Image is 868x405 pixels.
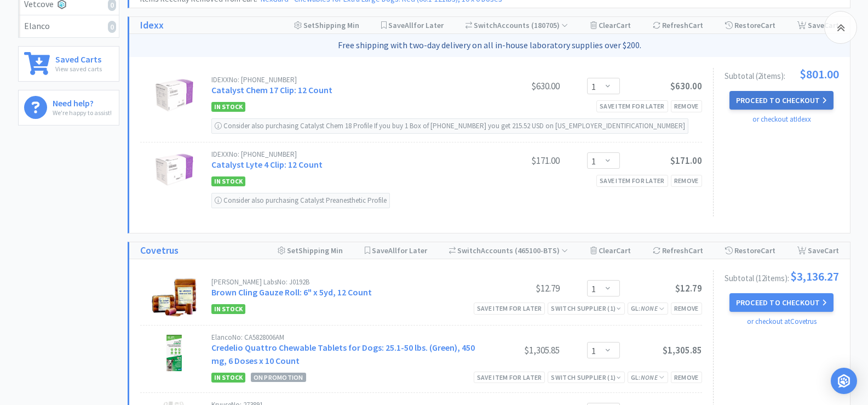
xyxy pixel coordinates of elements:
div: Shipping Min [294,17,359,33]
div: Switch Supplier ( 1 ) [551,372,621,383]
span: Cart [761,246,775,255]
a: Catalyst Chem 17 Clip: 12 Count [211,84,332,95]
div: Restore [725,17,775,33]
span: Cart [824,246,839,255]
div: [PERSON_NAME] Labs No: J0192B [211,278,478,286]
span: GL: [631,304,665,312]
div: Remove [671,100,702,112]
span: Save for Later [372,246,427,255]
span: $1,305.85 [663,344,702,356]
div: Elanco [24,19,113,33]
span: Cart [688,20,703,30]
img: 913511550ccb4a17b8adc2fdb56e89a3_175549.png [155,151,193,189]
a: Catalyst Lyte 4 Clip: 12 Count [211,159,323,170]
span: Cart [761,20,775,30]
div: $12.79 [478,282,560,295]
div: Shipping Min [278,242,343,259]
span: In Stock [211,373,245,383]
span: $630.00 [670,80,702,92]
span: ( 465100-BTS ) [513,246,568,255]
div: Accounts [449,242,568,259]
div: IDEXX No: [PHONE_NUMBER] [211,76,478,83]
div: Consider also purchasing Catalyst Chem 18 Profile If you buy 1 Box of [PHONE_NUMBER] you get 215.... [211,118,688,134]
span: Cart [616,246,631,255]
span: Cart [616,20,631,30]
span: In Stock [211,102,245,112]
div: $630.00 [478,79,560,93]
span: All [388,246,397,255]
div: Remove [671,175,702,186]
p: Free shipping with two-day delivery on all in-house laboratory supplies over $200. [134,38,846,53]
a: or checkout at Idexx [752,115,811,124]
span: Save for Later [388,20,444,30]
a: Credelio Quattro Chewable Tablets for Dogs: 25.1-50 lbs. (Green), 450 mg, 6 Doses x 10 Count [211,342,475,366]
span: All [405,20,413,30]
div: Save item for later [596,175,668,186]
a: Idexx [140,18,164,33]
div: Switch Supplier ( 1 ) [551,303,621,313]
div: Save item for later [474,372,545,383]
a: Saved CartsView saved carts [18,46,119,82]
span: $3,136.27 [790,270,839,282]
div: Consider also purchasing Catalyst Preanesthetic Profile [211,193,390,208]
span: $12.79 [675,282,702,294]
div: Accounts [465,17,568,33]
span: Switch [457,246,481,255]
div: Remove [671,303,702,314]
span: In Stock [211,304,245,314]
span: Set [303,20,315,30]
img: a12e91c156154add83ac92dd038ab15b_25832.png [152,278,196,317]
div: Subtotal ( 2 item s ): [725,68,839,80]
i: None [641,373,658,381]
div: Save [797,242,839,259]
span: ( 180705 ) [530,20,568,30]
span: Cart [824,20,839,30]
div: Save [797,17,839,33]
span: $171.00 [670,155,702,167]
h6: Need help? [53,96,112,107]
span: GL: [631,373,665,381]
i: 0 [108,21,116,33]
i: None [641,304,658,312]
div: Refresh [653,17,703,33]
div: Clear [590,17,631,33]
span: Cart [688,246,703,255]
span: Set [287,246,298,255]
p: View saved carts [55,64,102,74]
div: Clear [590,242,631,259]
button: Proceed to Checkout [729,293,833,312]
div: Refresh [653,242,703,259]
div: Open Intercom Messenger [831,368,857,394]
a: Elanco0 [19,15,119,37]
div: $1,305.85 [478,344,560,357]
span: $801.00 [800,68,839,80]
div: IDEXX No: [PHONE_NUMBER] [211,151,478,158]
a: Covetrus [140,243,179,259]
span: On Promotion [251,373,306,382]
p: We're happy to assist! [53,107,112,118]
div: Remove [671,372,702,383]
div: Restore [725,242,775,259]
img: 2cadb1eb9dcc4f32aa0f6c8be2f12cf0_174985.png [155,76,193,115]
button: Proceed to Checkout [729,91,833,110]
a: or checkout at Covetrus [747,317,817,326]
img: 04dda438427f477db87e3d75c3925fef_777172.png [164,334,184,372]
h6: Saved Carts [55,52,102,64]
a: Brown Cling Gauze Roll: 6" x 5yd, 12 Count [211,287,372,298]
div: Elanco No: CA5828006AM [211,334,478,341]
div: $171.00 [478,154,560,167]
span: In Stock [211,176,245,186]
div: Subtotal ( 12 item s ): [725,270,839,282]
div: Save item for later [596,100,668,112]
div: Save item for later [474,303,545,314]
span: Switch [474,20,497,30]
